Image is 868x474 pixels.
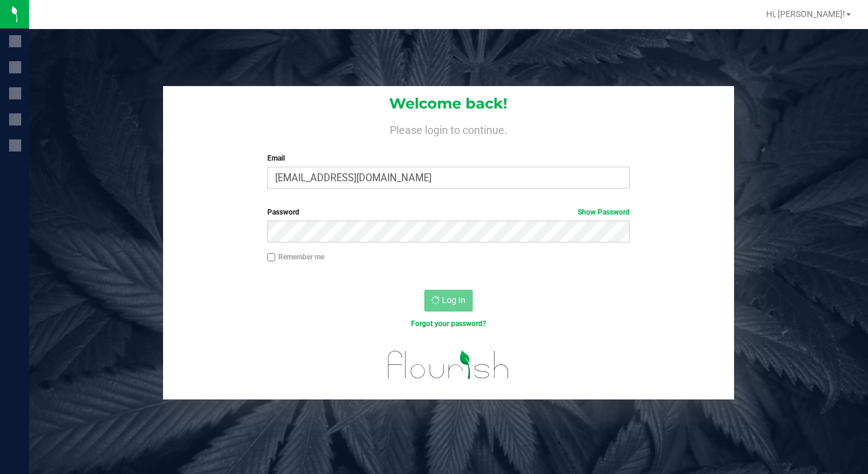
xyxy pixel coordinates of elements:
label: Remember me [267,252,324,262]
input: Remember me [267,253,276,262]
label: Email [267,153,630,164]
span: Log In [442,295,466,305]
button: Log In [424,290,473,312]
h4: Please login to continue. [163,121,735,136]
img: flourish_logo.svg [377,342,520,388]
span: Hi, [PERSON_NAME]! [766,9,845,19]
span: Password [267,208,299,216]
a: Forgot your password? [411,319,486,328]
a: Show Password [578,208,630,216]
h1: Welcome back! [163,96,735,112]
